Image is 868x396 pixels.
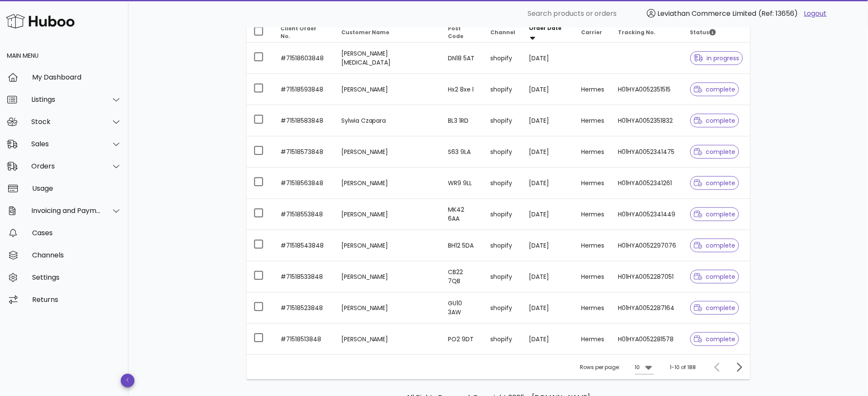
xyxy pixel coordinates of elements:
[483,168,522,199] td: shopify
[31,140,101,148] div: Sales
[731,360,747,375] button: Next page
[522,43,574,74] td: [DATE]
[483,261,522,293] td: shopify
[334,293,441,324] td: [PERSON_NAME]
[448,25,464,40] span: Post Code
[334,105,441,136] td: Sylwia Czapara
[611,105,683,136] td: H01HYA0052351832
[441,293,484,324] td: GU10 3AW
[441,324,484,355] td: PO2 9DT
[575,324,611,355] td: Hermes
[31,162,101,170] div: Orders
[611,168,683,199] td: H01HYA0052341261
[575,22,611,43] th: Carrier
[694,211,736,217] span: complete
[683,22,750,43] th: Status
[694,336,736,342] span: complete
[441,168,484,199] td: WR9 9LL
[483,105,522,136] td: shopify
[694,274,736,280] span: complete
[441,136,484,168] td: S63 9LA
[334,22,441,43] th: Customer Name
[441,105,484,136] td: BL3 1RD
[582,29,603,36] span: Carrier
[334,199,441,230] td: [PERSON_NAME]
[274,136,334,168] td: #71518573848
[31,95,101,103] div: Listings
[529,24,561,32] span: Order Date
[575,293,611,324] td: Hermes
[32,184,122,192] div: Usage
[759,9,798,18] span: (Ref: 13656)
[483,324,522,355] td: shopify
[575,230,611,261] td: Hermes
[441,261,484,293] td: CB22 7QB
[635,363,640,371] div: 10
[32,251,122,259] div: Channels
[522,105,574,136] td: [DATE]
[522,22,574,43] th: Order Date: Sorted descending. Activate to remove sorting.
[694,55,740,61] span: in progress
[690,29,716,36] span: Status
[274,22,334,43] th: Client Order No.
[274,43,334,74] td: #71518603848
[483,136,522,168] td: shopify
[483,293,522,324] td: shopify
[575,74,611,105] td: Hermes
[274,199,334,230] td: #71518553848
[334,168,441,199] td: [PERSON_NAME]
[274,230,334,261] td: #71518543848
[441,230,484,261] td: BH12 5DA
[334,230,441,261] td: [PERSON_NAME]
[575,105,611,136] td: Hermes
[618,29,656,36] span: Tracking No.
[580,355,654,380] div: Rows per page:
[670,363,696,371] div: 1-10 of 188
[522,324,574,355] td: [DATE]
[341,29,390,36] span: Customer Name
[611,22,683,43] th: Tracking No.
[274,261,334,293] td: #71518533848
[522,74,574,105] td: [DATE]
[658,9,757,18] span: Leviathan Commerce Limited
[274,324,334,355] td: #71518513848
[611,136,683,168] td: H01HYA0052341475
[483,22,522,43] th: Channel
[575,199,611,230] td: Hermes
[804,9,827,19] a: Logout
[483,74,522,105] td: shopify
[274,293,334,324] td: #71518523848
[611,293,683,324] td: H01HYA0052287164
[575,261,611,293] td: Hermes
[334,74,441,105] td: [PERSON_NAME]
[611,324,683,355] td: H01HYA0052281578
[694,118,736,124] span: complete
[522,230,574,261] td: [DATE]
[441,199,484,230] td: MK42 6AA
[32,296,122,304] div: Returns
[522,261,574,293] td: [DATE]
[274,168,334,199] td: #71518563848
[611,199,683,230] td: H01HYA0052341449
[611,261,683,293] td: H01HYA0052287051
[694,86,736,92] span: complete
[441,22,484,43] th: Post Code
[575,168,611,199] td: Hermes
[31,207,101,215] div: Invoicing and Payments
[31,118,101,126] div: Stock
[694,180,736,186] span: complete
[694,305,736,311] span: complete
[483,199,522,230] td: shopify
[635,361,654,374] div: 10Rows per page:
[32,273,122,281] div: Settings
[274,105,334,136] td: #71518583848
[522,168,574,199] td: [DATE]
[522,293,574,324] td: [DATE]
[522,136,574,168] td: [DATE]
[694,242,736,248] span: complete
[334,43,441,74] td: [PERSON_NAME][MEDICAL_DATA]
[441,43,484,74] td: DN18 5AT
[281,25,317,40] span: Client Order No.
[611,230,683,261] td: H01HYA0052297076
[490,29,515,36] span: Channel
